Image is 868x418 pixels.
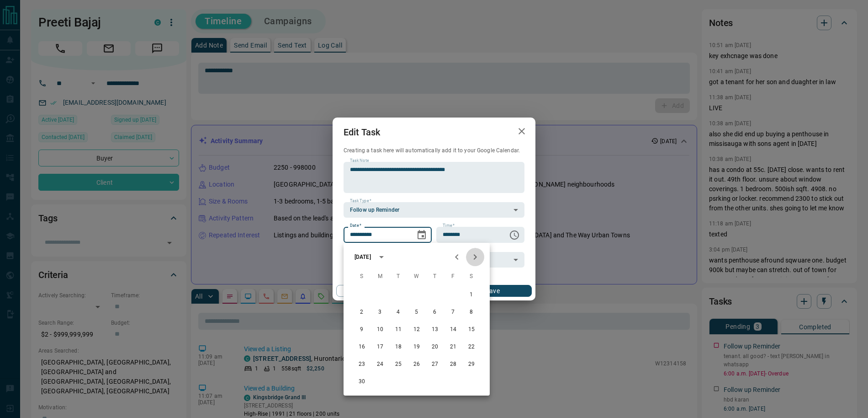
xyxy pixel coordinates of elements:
button: 26 [408,356,425,373]
p: Creating a task here will automatically add it to your Google Calendar. [344,147,524,155]
button: 2 [354,304,370,321]
span: Tuesday [390,268,407,286]
button: 15 [463,322,480,338]
button: 25 [390,356,407,373]
button: Cancel [336,285,414,297]
button: 6 [427,304,443,321]
button: 18 [390,339,407,355]
button: 28 [445,356,461,373]
button: 3 [372,304,388,321]
button: 14 [445,322,461,338]
span: Thursday [427,268,443,286]
button: 27 [427,356,443,373]
div: Follow up Reminder [344,202,524,218]
button: Previous month [448,248,466,266]
label: Task Type [350,198,371,204]
button: 8 [463,304,480,321]
button: 1 [463,287,480,303]
button: 29 [463,356,480,373]
span: Friday [445,268,461,286]
label: Task Note [350,158,369,164]
button: 19 [408,339,425,355]
div: [DATE] [355,253,371,261]
button: 12 [408,322,425,338]
button: 17 [372,339,388,355]
button: 5 [408,304,425,321]
h2: Edit Task [333,118,391,147]
button: 16 [354,339,370,355]
button: 24 [372,356,388,373]
span: Saturday [463,268,480,286]
button: 13 [427,322,443,338]
button: 4 [390,304,407,321]
button: Next month [466,248,484,266]
button: 7 [445,304,461,321]
button: 11 [390,322,407,338]
button: Choose date, selected date is Oct 14, 2025 [413,226,431,244]
button: Choose time, selected time is 6:00 AM [505,226,524,244]
button: calendar view is open, switch to year view [374,249,389,265]
button: 21 [445,339,461,355]
button: Save [454,285,532,297]
button: 9 [354,322,370,338]
button: 20 [427,339,443,355]
label: Time [443,223,455,229]
span: Monday [372,268,388,286]
button: 30 [354,374,370,390]
span: Sunday [354,268,370,286]
button: 23 [354,356,370,373]
button: 22 [463,339,480,355]
span: Wednesday [408,268,425,286]
label: Date [350,223,361,229]
button: 10 [372,322,388,338]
